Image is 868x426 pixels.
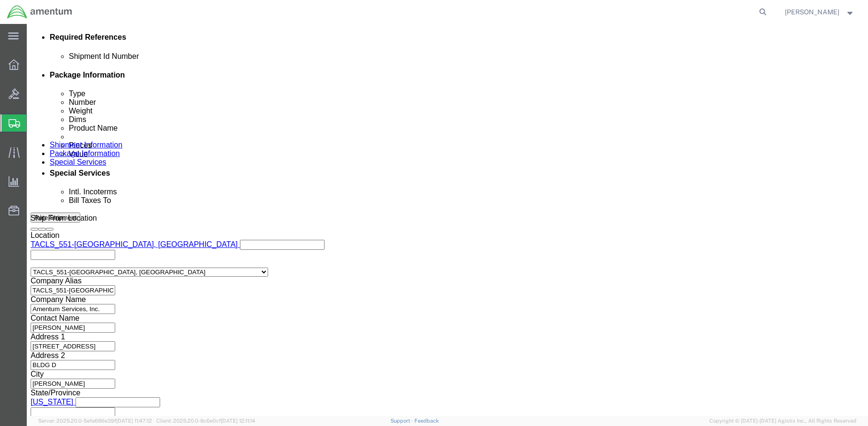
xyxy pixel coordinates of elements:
a: Support [391,418,414,424]
span: [DATE] 12:11:14 [221,418,255,424]
span: Server: 2025.20.0-5efa686e39f [38,418,152,424]
img: logo [7,5,73,19]
span: David Southard [785,7,839,17]
span: [DATE] 11:47:12 [116,418,152,424]
iframe: FS Legacy Container [27,24,868,416]
a: Feedback [414,418,439,424]
span: Copyright © [DATE]-[DATE] Agistix Inc., All Rights Reserved [709,417,857,425]
button: [PERSON_NAME] [784,6,855,18]
span: Client: 2025.20.0-8c6e0cf [156,418,255,424]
